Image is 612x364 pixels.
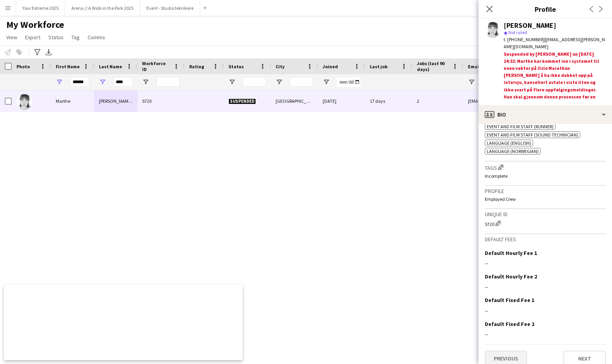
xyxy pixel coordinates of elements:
[485,260,606,267] div: --
[485,236,606,243] h3: Default fees
[271,90,318,112] div: [GEOGRAPHIC_DATA]
[99,64,122,69] span: Last Name
[68,32,83,42] a: Tag
[485,283,606,290] div: --
[485,320,534,328] h3: Default Fixed Fee 2
[485,173,606,179] p: Incomplete
[323,64,338,69] span: Joined
[56,78,63,86] button: Open Filter Menu
[485,249,537,257] h3: Default Hourly Fee 1
[51,90,94,112] div: Marthe
[6,34,17,41] span: View
[44,47,53,57] app-action-btn: Export XLSX
[3,32,20,42] a: View
[468,64,480,69] span: Email
[228,98,256,104] span: Suspended
[71,34,80,41] span: Tag
[485,219,606,227] div: 5720
[485,307,606,314] div: --
[88,34,105,41] span: Comms
[65,0,140,16] button: Arena // A Walk in the Park 2025
[485,163,606,171] h3: Tags
[485,331,606,338] div: --
[479,4,612,14] h3: Profile
[99,78,106,86] button: Open Filter Menu
[48,34,64,41] span: Status
[504,22,556,29] div: [PERSON_NAME]
[140,0,200,16] button: Event - Studio teknikere
[485,273,537,280] h3: Default Hourly Fee 2
[33,47,42,57] app-action-btn: Advanced filters
[22,32,44,42] a: Export
[6,19,64,31] span: My Workforce
[142,78,149,86] button: Open Filter Menu
[228,64,244,69] span: Status
[276,64,285,69] span: City
[487,148,539,154] span: Language (Norwegian)
[479,105,612,124] div: Bio
[70,77,90,87] input: First Name Filter Input
[84,32,108,42] a: Comms
[16,64,30,69] span: Photo
[468,78,475,86] button: Open Filter Menu
[318,90,365,112] div: [DATE]
[508,29,527,35] span: Not rated
[276,78,283,86] button: Open Filter Menu
[487,140,531,146] span: Language (English)
[412,90,463,112] div: 2
[16,94,32,110] img: Marthe Høiby Bjelland
[485,211,606,218] h3: Unique ID
[56,64,80,69] span: First Name
[323,78,330,86] button: Open Filter Menu
[243,77,266,87] input: Status Filter Input
[25,34,40,41] span: Export
[142,60,170,72] span: Workforce ID
[504,36,605,49] span: | [EMAIL_ADDRESS][PERSON_NAME][DOMAIN_NAME]
[156,77,180,87] input: Workforce ID Filter Input
[113,77,133,87] input: Last Name Filter Input
[290,77,313,87] input: City Filter Input
[16,0,65,16] button: Your Extreme 2025
[485,297,534,304] h3: Default Fixed Fee 1
[504,51,606,102] div: Suspended by [PERSON_NAME] on [DATE] 14:32: Marthe har kommet inn i systemet til noen vakter på O...
[485,187,606,195] h3: Profile
[365,90,412,112] div: 17 days
[487,124,554,129] span: Event and Film Staff (Runner)
[485,196,606,202] p: Employed Crew
[137,90,185,112] div: 5720
[189,64,204,69] span: Rating
[504,36,544,42] span: t. [PHONE_NUMBER]
[337,77,360,87] input: Joined Filter Input
[487,132,578,138] span: Event and Film Staff (Sound Technician)
[4,285,243,360] iframe: Popup CTA
[417,60,449,72] span: Jobs (last 90 days)
[370,64,387,69] span: Last job
[94,90,137,112] div: [PERSON_NAME] [PERSON_NAME]
[228,78,236,86] button: Open Filter Menu
[45,32,67,42] a: Status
